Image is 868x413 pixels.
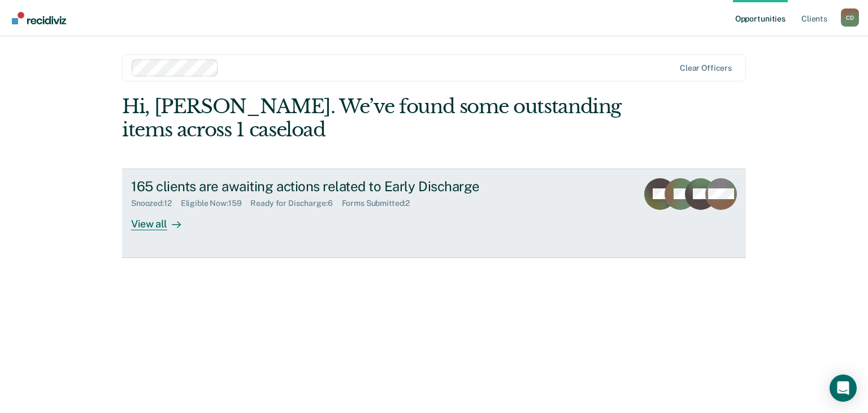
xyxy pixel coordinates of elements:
div: Forms Submitted : 2 [342,199,419,208]
div: Clear officers [680,63,732,73]
a: 165 clients are awaiting actions related to Early DischargeSnoozed:12Eligible Now:159Ready for Di... [122,169,746,258]
div: Ready for Discharge : 6 [250,199,341,208]
div: C D [841,8,859,27]
div: Snoozed : 12 [131,199,181,208]
div: 165 clients are awaiting actions related to Early Discharge [131,178,528,195]
div: View all [131,208,194,230]
div: Open Intercom Messenger [830,375,857,402]
img: Recidiviz [12,12,66,24]
button: Profile dropdown button [841,8,859,27]
div: Eligible Now : 159 [181,199,251,208]
div: Hi, [PERSON_NAME]. We’ve found some outstanding items across 1 caseload [122,95,621,141]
